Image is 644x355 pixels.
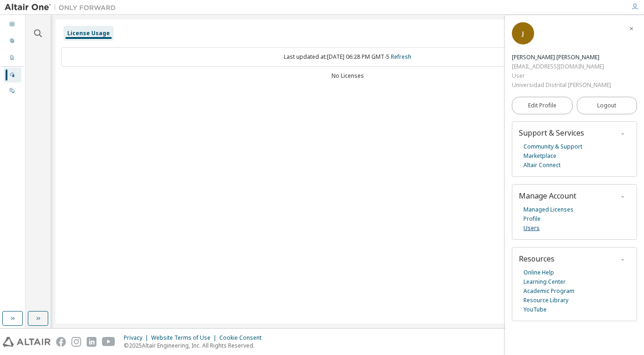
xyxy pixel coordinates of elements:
[523,205,574,214] a: Managed Licenses
[124,334,151,342] div: Privacy
[151,334,219,342] div: Website Terms of Use
[124,342,267,349] p: © 2025 Altair Engineering, Inc. All Rights Reserved.
[61,47,634,67] div: Last updated at: [DATE] 06:28 PM GMT-5
[61,72,634,80] div: No Licenses
[523,286,574,296] a: Academic Program
[577,97,638,114] button: Logout
[523,268,554,277] a: Online Help
[523,305,547,314] a: YouTube
[56,337,66,347] img: facebook.svg
[4,68,21,82] div: Managed
[519,191,576,201] span: Manage Account
[391,53,411,61] a: Refresh
[522,30,524,37] span: J
[3,337,51,347] img: altair_logo.svg
[512,71,611,81] div: User
[523,224,540,233] a: Users
[512,62,611,71] div: [EMAIL_ADDRESS][DOMAIN_NAME]
[219,334,267,342] div: Cookie Consent
[512,97,573,114] a: Edit Profile
[4,17,21,32] div: Dashboard
[523,214,541,224] a: Profile
[4,34,21,49] div: User Profile
[5,3,121,12] img: Altair One
[67,30,110,37] div: License Usage
[523,142,582,151] a: Community & Support
[102,337,115,347] img: youtube.svg
[4,83,21,98] div: On Prem
[87,337,96,347] img: linkedin.svg
[512,81,611,90] div: Universidad Distrital [PERSON_NAME]
[597,101,616,110] span: Logout
[519,128,584,138] span: Support & Services
[523,296,568,305] a: Resource Library
[528,102,556,109] span: Edit Profile
[4,50,21,65] div: Company Profile
[71,337,81,347] img: instagram.svg
[519,254,555,264] span: Resources
[523,161,561,170] a: Altair Connect
[523,277,566,286] a: Learning Center
[512,53,611,62] div: Joan Camilo Pena Villamil
[523,151,556,161] a: Marketplace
